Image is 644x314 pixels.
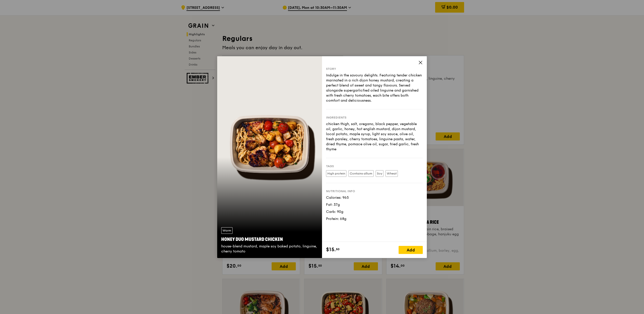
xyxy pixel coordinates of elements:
div: Indulge in the savoury delights. Featuring tender chicken marinated in a rich dijon honey mustard... [326,73,423,103]
label: High protein [326,170,346,177]
div: Nutritional info [326,189,423,193]
div: Fat: 37g [326,202,423,207]
div: Tags [326,164,423,168]
div: Story [326,67,423,71]
div: Honey Duo Mustard Chicken [221,236,318,243]
span: 50 [336,247,340,251]
div: Calories: 965 [326,195,423,200]
div: Add [399,246,423,254]
div: chicken thigh, salt, oregano, black pepper, vegetable oil, garlic, honey, hot english mustard, di... [326,122,423,152]
div: Carb: 90g [326,209,423,214]
span: $15. [326,246,336,253]
label: Contains allium [348,170,374,177]
div: house-blend mustard, maple soy baked potato, linguine, cherry tomato [221,244,318,254]
div: Warm [221,227,233,234]
label: Soy [376,170,383,177]
div: Protein: 68g [326,216,423,221]
label: Wheat [385,170,398,177]
div: Ingredients [326,116,423,120]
